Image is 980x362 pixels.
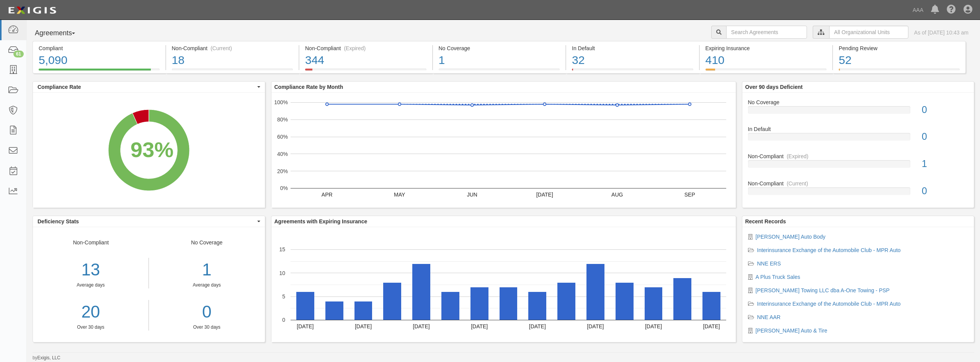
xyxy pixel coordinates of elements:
small: by [33,355,60,361]
div: Average days [155,282,259,288]
div: Non-Compliant (Expired) [305,44,426,52]
div: Non-Compliant [742,152,974,160]
div: No Coverage [439,44,560,52]
div: 61 [13,51,24,57]
div: Non-Compliant [33,239,149,331]
div: Pending Review [839,44,960,52]
a: No Coverage0 [748,98,969,126]
svg: A chart. [271,93,736,208]
a: 20 [33,300,149,324]
a: Interinsurance Exchange of the Automobile Club - MPR Auto [757,301,901,307]
a: NNE ERS [757,260,781,267]
div: 344 [305,52,426,69]
div: Over 30 days [155,324,259,331]
text: APR [321,192,332,198]
img: logo-5460c22ac91f19d4615b14bd174203de0afe785f0fc80cf4dbbc73dc1793850b.png [6,3,59,17]
b: Compliance Rate by Month [274,84,343,90]
div: 0 [916,130,974,144]
div: No Coverage [742,98,974,106]
div: 5,090 [39,52,160,69]
div: 1 [155,258,259,282]
a: 0 [155,300,259,324]
div: Non-Compliant [742,180,974,187]
a: Expiring Insurance410 [700,69,833,75]
a: Interinsurance Exchange of the Automobile Club - MPR Auto [757,247,901,253]
text: 40% [277,151,287,157]
div: (Current) [211,44,232,52]
div: Over 30 days [33,324,149,331]
a: Non-Compliant(Current)18 [166,69,299,75]
b: Agreements with Expiring Insurance [274,218,367,224]
div: 93% [131,134,174,165]
text: 20% [277,168,287,174]
text: 5 [282,293,285,300]
input: All Organizational Units [829,26,908,39]
div: 32 [572,52,693,69]
text: AUG [611,192,623,198]
div: 0 [916,184,974,198]
span: Deficiency Stats [38,218,255,225]
a: Exigis, LLC [38,355,60,360]
text: JUN [467,192,477,198]
a: Non-Compliant(Current)0 [748,180,969,201]
button: Deficiency Stats [33,216,265,227]
button: Agreements [33,26,90,41]
div: Non-Compliant (Current) [172,44,293,52]
a: In Default32 [566,69,699,75]
text: [DATE] [645,323,661,329]
a: AAA [909,2,927,18]
text: MAY [394,192,405,198]
a: [PERSON_NAME] Auto Body [756,234,826,240]
a: NNE AAR [757,314,781,320]
div: 410 [706,52,827,69]
i: Help Center - Complianz [947,5,956,15]
text: [DATE] [703,323,720,329]
text: 0% [280,185,287,191]
a: Pending Review52 [833,69,966,75]
text: SEP [684,192,695,198]
div: 0 [916,103,974,117]
text: [DATE] [471,323,488,329]
div: In Default [742,125,974,133]
text: 0 [282,317,285,323]
a: Compliant5,090 [33,69,165,75]
a: [PERSON_NAME] Towing LLC dba A-One Towing - PSP [756,287,890,293]
text: [DATE] [587,323,604,329]
div: (Expired) [344,44,366,52]
div: 52 [839,52,960,69]
text: 10 [279,270,285,276]
a: A Plus Truck Sales [756,274,800,280]
div: (Expired) [787,152,808,160]
a: In Default0 [748,125,969,152]
div: Compliant [39,44,160,52]
div: As of [DATE] 10:43 am [914,29,969,36]
text: [DATE] [529,323,546,329]
text: [DATE] [413,323,430,329]
div: 1 [916,157,974,171]
div: Expiring Insurance [706,44,827,52]
a: Non-Compliant(Expired)344 [299,69,432,75]
text: [DATE] [536,192,553,198]
text: [DATE] [354,323,371,329]
svg: A chart. [33,93,265,208]
text: 80% [277,116,287,123]
div: Average days [33,282,149,288]
text: 60% [277,134,287,140]
input: Search Agreements [726,26,807,39]
div: No Coverage [149,239,265,331]
span: Compliance Rate [38,83,255,91]
b: Recent Records [745,218,786,224]
div: A chart. [271,227,736,342]
text: 15 [279,246,285,252]
div: 1 [439,52,560,69]
a: Non-Compliant(Expired)1 [748,152,969,180]
div: 18 [172,52,293,69]
div: 13 [33,258,149,282]
text: [DATE] [297,323,314,329]
button: Compliance Rate [33,82,265,92]
div: In Default [572,44,693,52]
